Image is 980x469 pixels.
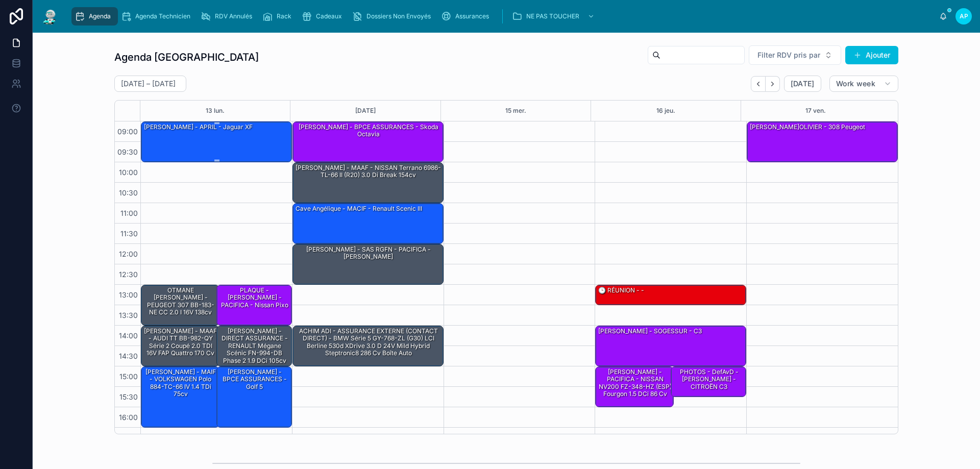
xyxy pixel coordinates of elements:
[960,12,968,20] span: AP
[198,7,259,26] a: RDV Annulés
[355,101,376,121] button: [DATE]
[277,12,291,20] span: Rack
[293,244,443,284] div: [PERSON_NAME] - SAS RGFN - PACIFICA - [PERSON_NAME]
[526,12,579,20] span: NE PAS TOUCHER
[259,7,299,26] a: Rack
[749,45,841,65] button: Select Button
[299,7,349,26] a: Cadeaux
[747,122,897,162] div: [PERSON_NAME]OLIVIER - 308 Peugeot
[116,352,140,360] span: 14:30
[805,101,826,121] button: 17 ven.
[117,392,140,401] span: 15:30
[505,101,526,121] button: 15 mer.
[143,327,218,358] div: [PERSON_NAME] - MAAF - AUDI TT BB-982-QY série 2 Coupé 2.0 TDI 16V FAP Quattro 170 cv
[596,285,746,305] div: 🕒 RÉUNION - -
[118,209,140,217] span: 11:00
[41,8,59,24] img: App logo
[295,163,443,180] div: [PERSON_NAME] - MAAF - NISSAN Terrano 6986-TL-66 II (R20) 3.0 Di Break 154cv
[597,367,673,399] div: [PERSON_NAME] - PACIFICA - NISSAN NV200 FZ-348-HZ (ESP) Fourgon 1.5 dCi 86 cv
[293,326,443,366] div: ACHIM ADI - ASSURANCE EXTERNE (CONTACT DIRECT) - BMW Série 5 GY-768-ZL (G30) LCI Berline 530d xDr...
[117,372,140,381] span: 15:00
[118,7,198,26] a: Agenda Technicien
[293,204,443,243] div: Cave Angélique - MACIF - Renault scenic III
[218,327,291,365] div: [PERSON_NAME] - DIRECT ASSURANCE - RENAULT Mégane Scénic FN-994-DB Phase 2 1.9 dCi 105cv
[455,12,489,20] span: Assurances
[215,12,252,20] span: RDV Annulés
[118,229,140,238] span: 11:30
[293,122,443,162] div: [PERSON_NAME] - BPCE ASSURANCES - Skoda octavia
[295,245,443,262] div: [PERSON_NAME] - SAS RGFN - PACIFICA - [PERSON_NAME]
[89,12,111,20] span: Agenda
[673,367,745,391] div: PHOTOS - DefAvD - [PERSON_NAME] - CITROËN C3
[829,76,898,92] button: Work week
[597,286,645,295] div: 🕒 RÉUNION - -
[71,7,118,26] a: Agenda
[597,327,703,336] div: [PERSON_NAME] - SOGESSUR - c3
[509,7,600,26] a: NE PAS TOUCHER
[366,12,431,20] span: Dossiers Non Envoyés
[116,331,140,340] span: 14:00
[143,286,218,317] div: OTMANE [PERSON_NAME] - PEUGEOT 307 BB-183-NE CC 2.0 i 16V 138cv
[836,79,875,88] span: Work week
[596,367,673,407] div: [PERSON_NAME] - PACIFICA - NISSAN NV200 FZ-348-HZ (ESP) Fourgon 1.5 dCi 86 cv
[791,79,815,88] span: [DATE]
[141,285,219,325] div: OTMANE [PERSON_NAME] - PEUGEOT 307 BB-183-NE CC 2.0 i 16V 138cv
[217,326,291,366] div: [PERSON_NAME] - DIRECT ASSURANCE - RENAULT Mégane Scénic FN-994-DB Phase 2 1.9 dCi 105cv
[295,204,423,213] div: Cave Angélique - MACIF - Renault scenic III
[143,122,254,132] div: [PERSON_NAME] - APRIL - Jaguar XF
[141,367,219,427] div: [PERSON_NAME] - MAIF - VOLKSWAGEN Polo 884-TC-66 IV 1.4 TDi 75cv
[116,168,140,177] span: 10:00
[218,286,291,310] div: PLAQUE - [PERSON_NAME] - PACIFICA - Nissan Pixo
[143,367,218,399] div: [PERSON_NAME] - MAIF - VOLKSWAGEN Polo 884-TC-66 IV 1.4 TDi 75cv
[749,122,866,132] div: [PERSON_NAME]OLIVIER - 308 Peugeot
[316,12,342,20] span: Cadeaux
[218,367,291,391] div: [PERSON_NAME] - BPCE ASSURANCES - Golf 5
[766,76,780,92] button: Next
[115,127,140,136] span: 09:00
[141,122,291,162] div: [PERSON_NAME] - APRIL - Jaguar XF
[656,101,675,121] button: 16 jeu.
[596,326,746,366] div: [PERSON_NAME] - SOGESSUR - c3
[121,79,176,89] h2: [DATE] – [DATE]
[116,188,140,197] span: 10:30
[845,46,898,64] button: Ajouter
[116,270,140,279] span: 12:30
[114,50,259,64] h1: Agenda [GEOGRAPHIC_DATA]
[784,76,821,92] button: [DATE]
[116,413,140,422] span: 16:00
[757,50,820,60] span: Filter RDV pris par
[349,7,438,26] a: Dossiers Non Envoyés
[141,326,219,366] div: [PERSON_NAME] - MAAF - AUDI TT BB-982-QY série 2 Coupé 2.0 TDI 16V FAP Quattro 170 cv
[438,7,496,26] a: Assurances
[206,101,225,121] button: 13 lun.
[115,147,140,156] span: 09:30
[751,76,766,92] button: Back
[116,433,140,442] span: 16:30
[217,285,291,325] div: PLAQUE - [PERSON_NAME] - PACIFICA - Nissan Pixo
[671,367,746,397] div: PHOTOS - DefAvD - [PERSON_NAME] - CITROËN C3
[116,311,140,319] span: 13:30
[116,250,140,258] span: 12:00
[293,163,443,203] div: [PERSON_NAME] - MAAF - NISSAN Terrano 6986-TL-66 II (R20) 3.0 Di Break 154cv
[67,5,939,28] div: scrollable content
[116,290,140,299] span: 13:00
[135,12,190,20] span: Agenda Technicien
[295,122,443,139] div: [PERSON_NAME] - BPCE ASSURANCES - Skoda octavia
[217,367,291,427] div: [PERSON_NAME] - BPCE ASSURANCES - Golf 5
[295,327,443,358] div: ACHIM ADI - ASSURANCE EXTERNE (CONTACT DIRECT) - BMW Série 5 GY-768-ZL (G30) LCI Berline 530d xDr...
